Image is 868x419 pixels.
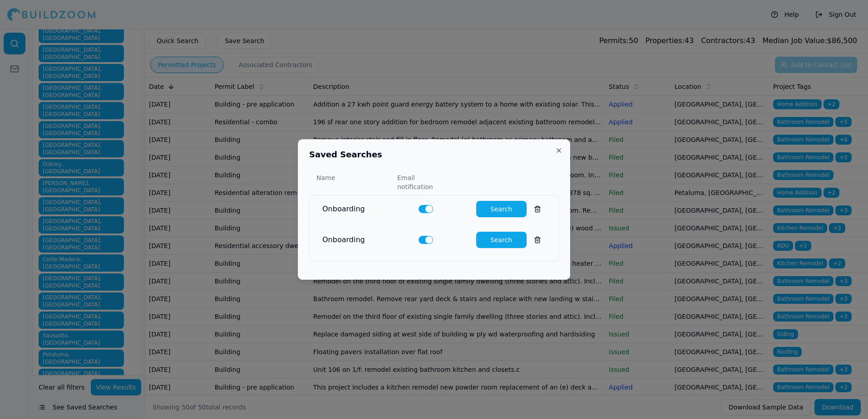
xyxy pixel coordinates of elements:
h2: Saved Searches [309,151,559,159]
div: Email notification [397,173,451,191]
div: Onboarding [322,234,411,245]
button: Search [476,201,527,217]
div: Onboarding [322,204,411,214]
button: Search [476,232,527,248]
div: Name [316,173,390,191]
